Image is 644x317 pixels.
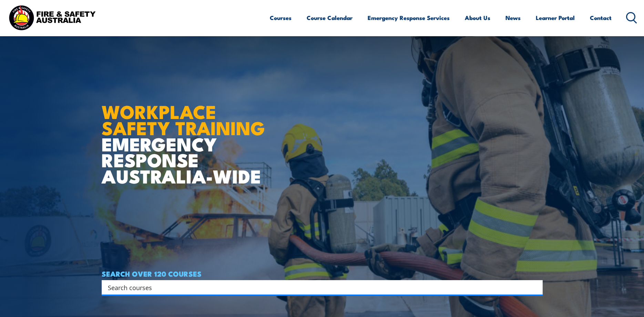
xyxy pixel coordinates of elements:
[590,9,612,27] a: Contact
[108,282,528,293] input: Search input
[102,97,265,141] strong: WORKPLACE SAFETY TRAINING
[307,9,352,27] a: Course Calendar
[465,9,490,27] a: About Us
[368,9,450,27] a: Emergency Response Services
[109,283,529,292] form: Search form
[270,9,292,27] a: Courses
[531,283,540,292] button: Search magnifier button
[505,9,521,27] a: News
[102,86,270,184] h1: EMERGENCY RESPONSE AUSTRALIA-WIDE
[102,270,543,277] h4: SEARCH OVER 120 COURSES
[536,9,575,27] a: Learner Portal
